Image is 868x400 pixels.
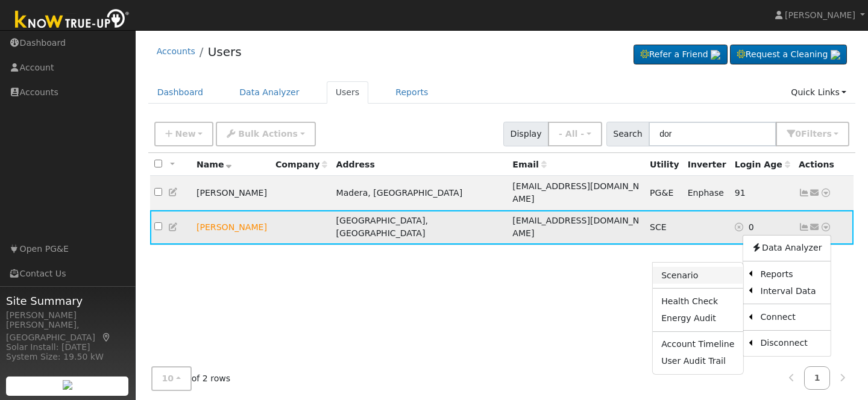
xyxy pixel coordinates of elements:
a: Health Check Report [653,293,743,310]
span: Enphase [688,188,724,198]
td: Lead [192,210,271,245]
span: Filter [801,129,832,139]
span: Email [512,160,546,169]
a: Users [208,45,242,59]
a: User Audit Trail [653,353,743,370]
a: Connect [752,309,830,326]
a: coreynawork@gmail.com [810,187,820,199]
a: 1 [804,366,831,390]
span: Site Summary [6,293,129,309]
a: Refer a Friend [634,45,728,65]
a: Quick Links [782,81,855,104]
a: Map [101,333,112,342]
a: Edit User [168,222,179,232]
span: of 2 rows [151,366,231,391]
div: Solar Install: [DATE] [6,341,129,354]
div: Actions [799,158,849,171]
span: [EMAIL_ADDRESS][DOMAIN_NAME] [512,216,639,238]
a: Energy Audit Report [653,310,743,327]
span: Name [197,160,232,169]
a: Reports [752,266,830,283]
a: Other actions [820,187,831,199]
span: Display [503,122,549,146]
td: [PERSON_NAME] [192,176,271,210]
input: Search [649,122,776,146]
span: 06/16/2025 8:54:14 PM [735,188,746,198]
a: Interval Data [752,283,830,299]
a: dooneyd175@gmail.com [810,221,820,234]
span: s [826,129,831,139]
a: Data Analyzer [230,81,309,104]
span: New [175,129,195,139]
img: retrieve [63,380,72,390]
div: System Size: 19.50 kW [6,351,129,363]
div: Inverter [688,158,726,171]
span: [EMAIL_ADDRESS][DOMAIN_NAME] [512,181,639,204]
img: Know True-Up [9,7,136,34]
div: Utility [650,158,679,171]
span: Days since last login [735,160,790,169]
a: Show Graph [799,188,810,198]
div: Address [336,158,505,171]
a: Show Graph [799,222,810,232]
a: Users [327,81,369,104]
span: 09/15/2025 5:10:45 PM [749,222,754,232]
img: retrieve [711,50,720,60]
a: Request a Cleaning [730,45,847,65]
button: 0Filters [776,122,849,146]
span: PG&E [650,188,673,198]
button: Bulk Actions [216,122,315,146]
span: Search [606,122,649,146]
button: New [154,122,214,146]
button: - All - [548,122,602,146]
a: Other actions [820,221,831,234]
span: [PERSON_NAME] [785,10,855,20]
span: 10 [162,373,174,383]
img: retrieve [831,50,840,60]
a: Scenario Report [653,267,743,284]
a: Reports [386,81,437,104]
button: 10 [151,366,192,391]
td: Madera, [GEOGRAPHIC_DATA] [332,176,508,210]
a: Accounts [157,46,195,56]
a: Dashboard [148,81,213,104]
a: Account Timeline Report [653,336,743,353]
div: [PERSON_NAME], [GEOGRAPHIC_DATA] [6,319,129,344]
a: No login access [735,222,749,232]
div: [PERSON_NAME] [6,309,129,322]
td: [GEOGRAPHIC_DATA], [GEOGRAPHIC_DATA] [332,210,508,245]
a: Disconnect [752,335,830,352]
a: Data Analyzer [743,240,830,257]
span: Company name [275,160,327,169]
span: SCE [650,222,667,232]
span: Bulk Actions [238,129,298,139]
a: Edit User [168,187,179,197]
